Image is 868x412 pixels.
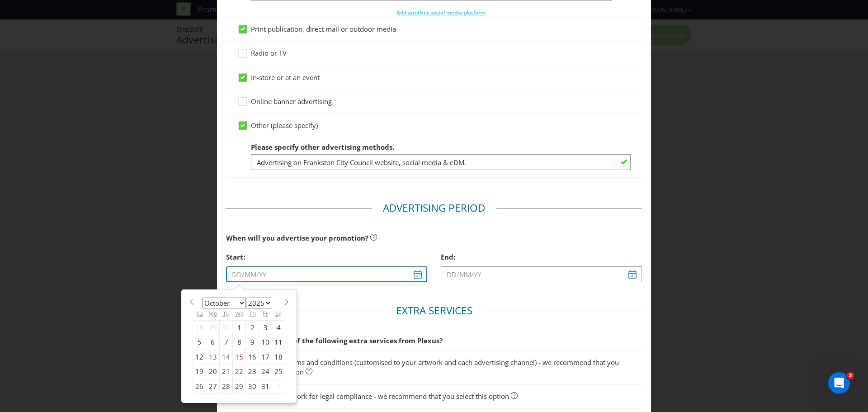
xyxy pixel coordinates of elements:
div: 7 [220,335,233,350]
div: 1 [272,379,285,393]
div: 10 [259,335,272,350]
div: 18 [272,350,285,364]
abbr: Friday [263,309,268,317]
legend: Advertising Period [372,201,496,215]
div: Start: [226,248,427,266]
div: 22 [233,365,246,379]
span: Other (please specify) [251,121,318,130]
div: 13 [206,350,220,364]
div: 4 [272,320,285,335]
div: 17 [259,350,272,364]
div: 26 [193,379,206,393]
abbr: Wednesday [235,309,244,317]
span: Would you like any of the following extra services from Plexus? [226,336,443,345]
span: Review of artwork for legal compliance - we recommend that you select this option [251,392,509,401]
div: 21 [220,365,233,379]
span: Print publication, direct mail or outdoor media [251,24,396,33]
div: 5 [193,335,206,350]
abbr: Saturday [275,309,282,317]
span: Add another social media platform [396,9,486,16]
abbr: Tuesday [223,309,230,317]
span: Radio or TV [251,48,287,57]
abbr: Thursday [249,309,256,317]
abbr: Monday [208,309,217,317]
span: Online banner advertising [251,97,332,106]
div: 24 [259,365,272,379]
div: 19 [193,365,206,379]
div: 25 [272,365,285,379]
input: DD/MM/YY [441,266,642,282]
div: 31 [259,379,272,393]
input: DD/MM/YY [226,266,427,282]
div: 23 [246,365,259,379]
span: 2 [847,372,854,379]
div: 9 [246,335,259,350]
div: 6 [206,335,220,350]
div: 29 [233,379,246,393]
abbr: Sunday [196,309,203,317]
div: 20 [206,365,220,379]
div: 3 [259,320,272,335]
div: 14 [220,350,233,364]
span: Please specify other advertising methods. [251,142,394,152]
iframe: Intercom live chat [828,372,850,394]
div: 16 [246,350,259,364]
div: 12 [193,350,206,364]
span: Short form terms and conditions (customised to your artwork and each advertising channel) - we re... [251,358,619,376]
div: 11 [272,335,285,350]
button: Add another social media platform [396,8,486,17]
span: In-store or at an event [251,73,320,82]
div: 29 [206,320,220,335]
div: 2 [246,320,259,335]
span: When will you advertise your promotion? [226,233,368,242]
div: 1 [233,320,246,335]
div: End: [441,248,642,266]
div: 28 [193,320,206,335]
div: 15 [233,350,246,364]
legend: Extra Services [385,303,484,318]
div: 30 [246,379,259,393]
div: 8 [233,335,246,350]
div: 28 [220,379,233,393]
div: 30 [220,320,233,335]
div: 27 [206,379,220,393]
